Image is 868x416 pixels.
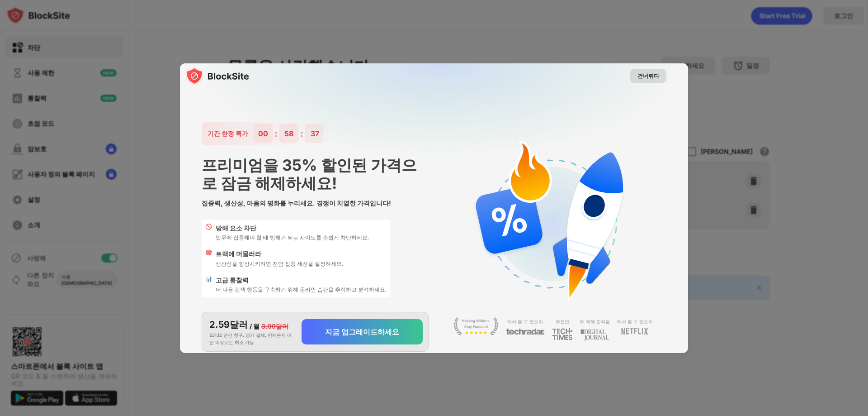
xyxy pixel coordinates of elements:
[205,275,212,282] font: 📊
[453,317,499,335] img: light-stay-focus.svg
[556,319,569,324] font: 추천된
[250,322,259,330] font: / 월
[216,260,343,267] font: 생산성을 향상시키려면 전담 집중 세션을 설정하세요.
[506,328,545,335] img: light-techradar.svg
[580,328,609,343] img: light-digital-journal.svg
[216,250,261,258] font: 트랙에 머물러라
[580,319,610,324] font: 에 의해 인식됨
[261,322,288,330] font: 3.99달러
[185,63,693,243] img: gradient.svg
[325,327,399,336] font: 지금 업그레이드하세요
[617,319,653,324] font: 에서 볼 수 있듯이
[216,286,387,293] font: 더 나은 검색 행동을 구축하기 위해 온라인 습관을 추적하고 분석하세요.
[205,249,212,256] font: 🎯
[216,276,249,284] font: 고급 통찰력
[552,328,573,340] img: light-techtimes.svg
[209,332,292,345] font: $31.12 연간 청구. 정기 결제. 언제든지 어떤 이유로든 취소 가능
[621,328,648,335] img: light-netflix.svg
[209,319,248,330] font: 2.59달러
[507,319,543,324] font: 에서 볼 수 있듯이
[637,72,659,79] font: 건너뛰다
